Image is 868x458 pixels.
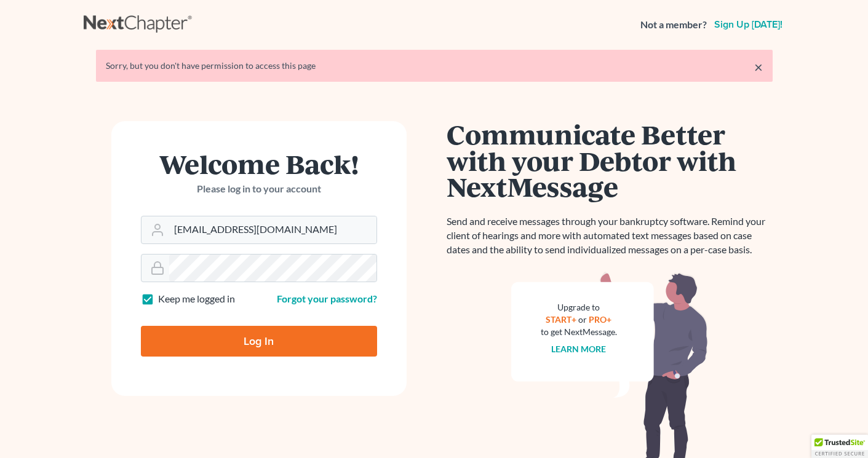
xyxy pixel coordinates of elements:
label: Keep me logged in [158,292,235,306]
input: Log In [141,326,377,357]
p: Send and receive messages through your bankruptcy software. Remind your client of hearings and mo... [447,215,773,257]
span: or [578,314,587,325]
a: × [754,60,763,74]
h1: Communicate Better with your Debtor with NextMessage [447,121,773,200]
input: Email Address [169,216,376,243]
a: Sign up [DATE]! [712,20,785,30]
a: Forgot your password? [277,293,377,304]
div: Sorry, but you don't have permission to access this page [106,60,763,72]
p: Please log in to your account [141,182,377,196]
a: Learn more [551,344,606,354]
a: PRO+ [589,314,611,325]
div: TrustedSite Certified [811,435,868,458]
a: START+ [546,314,576,325]
div: to get NextMessage. [541,326,617,338]
h1: Welcome Back! [141,151,377,177]
strong: Not a member? [640,18,707,32]
div: Upgrade to [541,301,617,314]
